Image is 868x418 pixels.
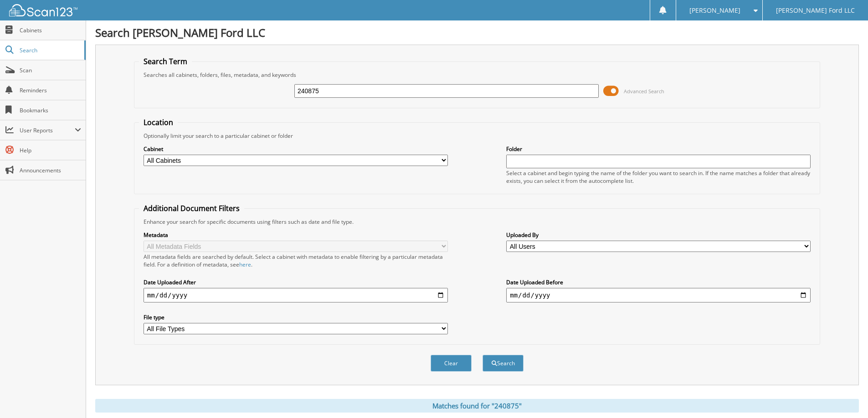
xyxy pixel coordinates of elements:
[506,169,811,185] div: Select a cabinet and begin typing the name of the folder you want to search in. If the name match...
[144,278,448,286] label: Date Uploaded After
[776,8,855,13] span: [PERSON_NAME] Ford LLC
[431,355,472,372] button: Clear
[20,126,75,134] span: User Reports
[139,203,244,213] legend: Additional Document Filters
[20,66,81,74] span: Scan
[20,166,81,174] span: Announcements
[506,231,811,239] label: Uploaded By
[139,132,815,140] div: Optionally limit your search to a particular cabinet or folder
[20,26,81,34] span: Cabinets
[144,145,448,153] label: Cabinet
[20,86,81,94] span: Reminders
[9,4,77,16] img: scan123-logo-white.svg
[506,288,811,302] input: end
[689,8,740,13] span: [PERSON_NAME]
[139,56,192,66] legend: Search Term
[95,25,859,40] h1: Search [PERSON_NAME] Ford LLC
[144,313,448,321] label: File type
[139,117,178,127] legend: Location
[506,278,811,286] label: Date Uploaded Before
[95,399,859,413] div: Matches found for "240875"
[506,145,811,153] label: Folder
[139,71,815,79] div: Searches all cabinets, folders, files, metadata, and keywords
[139,218,815,226] div: Enhance your search for specific documents using filters such as date and file type.
[20,146,81,154] span: Help
[20,106,81,114] span: Bookmarks
[144,231,448,239] label: Metadata
[239,261,251,268] a: here
[483,355,524,372] button: Search
[20,46,80,54] span: Search
[144,253,448,268] div: All metadata fields are searched by default. Select a cabinet with metadata to enable filtering b...
[624,88,664,95] span: Advanced Search
[144,288,448,302] input: start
